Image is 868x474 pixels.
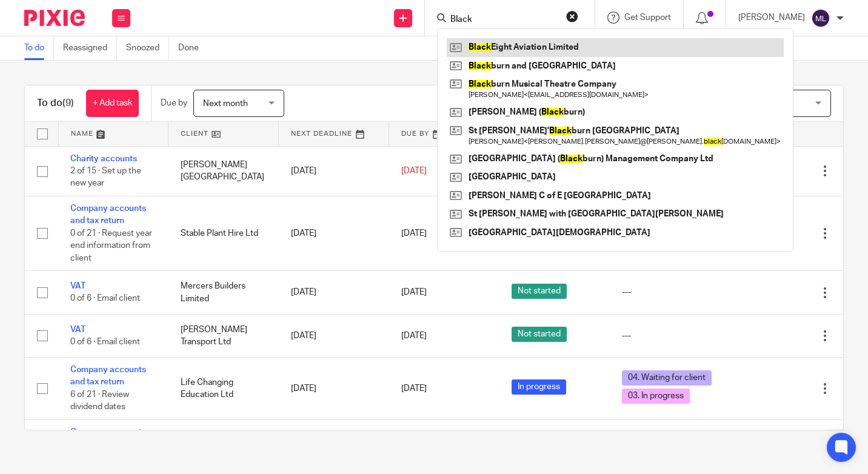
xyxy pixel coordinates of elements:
[811,8,830,28] img: svg%3E
[203,99,248,108] span: Next month
[512,327,567,342] span: Not started
[279,314,389,357] td: [DATE]
[169,196,279,270] td: Stable Plant Hire Ltd
[738,12,805,24] p: [PERSON_NAME]
[70,229,152,262] span: 0 of 21 · Request year end information from client
[401,167,427,175] span: [DATE]
[24,10,85,26] img: Pixie
[169,271,279,314] td: Mercers Builders Limited
[512,284,567,299] span: Not started
[401,288,427,296] span: [DATE]
[401,384,427,393] span: [DATE]
[279,358,389,420] td: [DATE]
[37,97,74,110] h1: To do
[70,204,146,225] a: Company accounts and tax return
[401,332,427,340] span: [DATE]
[169,358,279,420] td: Life Changing Education Ltd
[126,36,169,60] a: Snoozed
[70,155,137,163] a: Charity accounts
[70,338,140,346] span: 0 of 6 · Email client
[70,167,141,188] span: 2 of 15 · Set up the new year
[70,390,129,412] span: 6 of 21 · Review dividend dates
[512,379,566,395] span: In progress
[449,15,558,25] input: Search
[70,325,85,334] a: VAT
[622,330,721,342] div: ---
[86,90,139,117] a: + Add task
[63,36,117,60] a: Reassigned
[566,10,578,22] button: Clear
[401,229,427,238] span: [DATE]
[24,36,54,60] a: To do
[178,36,208,60] a: Done
[70,366,146,386] a: Company accounts and tax return
[70,295,140,303] span: 0 of 6 · Email client
[622,389,690,404] span: 03. In progress
[279,196,389,270] td: [DATE]
[622,286,721,298] div: ---
[169,146,279,196] td: [PERSON_NAME][GEOGRAPHIC_DATA]
[622,370,712,386] span: 04. Waiting for client
[161,97,187,109] p: Due by
[279,146,389,196] td: [DATE]
[169,314,279,357] td: [PERSON_NAME] Transport Ltd
[62,98,74,108] span: (9)
[70,428,146,449] a: Company accounts and tax return
[624,13,671,22] span: Get Support
[279,271,389,314] td: [DATE]
[70,282,85,290] a: VAT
